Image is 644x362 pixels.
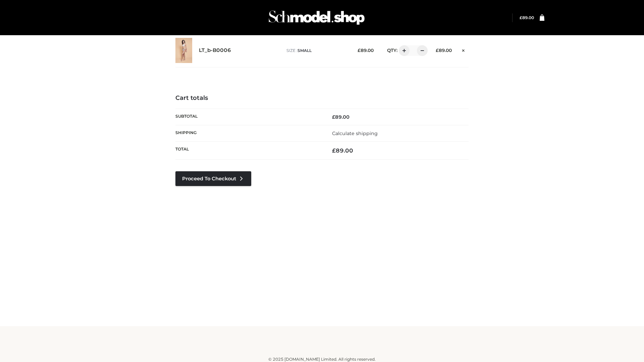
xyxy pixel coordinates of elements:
span: £ [520,15,522,20]
span: £ [332,114,335,120]
p: size : [286,48,347,54]
th: Subtotal [175,109,322,125]
a: £89.00 [520,15,534,20]
span: £ [358,48,361,53]
h4: Cart totals [175,95,469,102]
bdi: 89.00 [332,114,350,120]
bdi: 89.00 [436,48,452,53]
span: SMALL [298,48,312,53]
a: Remove this item [459,45,469,54]
bdi: 89.00 [332,147,353,154]
a: Calculate shipping [332,130,378,136]
span: £ [332,147,336,154]
a: Proceed to Checkout [175,171,251,186]
bdi: 89.00 [358,48,374,53]
span: £ [436,48,439,53]
th: Shipping [175,125,322,141]
a: LT_b-B0006 [199,47,231,54]
bdi: 89.00 [520,15,534,20]
th: Total [175,142,322,160]
div: QTY: [380,45,425,56]
img: Schmodel Admin 964 [266,4,367,31]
